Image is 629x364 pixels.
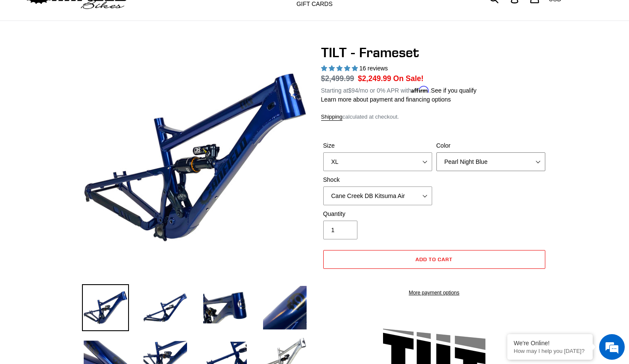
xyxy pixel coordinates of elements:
[415,256,453,262] span: Add to cart
[514,348,586,354] p: How may I help you today?
[321,114,343,121] a: Shipping
[321,96,451,103] a: Learn more about payment and financing options
[321,84,477,95] p: Starting at /mo or 0% APR with .
[359,65,388,72] span: 16 reviews
[348,87,358,94] span: $94
[321,65,360,72] span: 5.00 stars
[9,47,22,60] div: Navigation go back
[27,43,49,64] img: d_696896380_company_1647369064580_696896380
[321,74,354,83] s: $2,499.99
[323,250,545,269] button: Add to cart
[393,73,424,84] span: On Sale!
[323,141,432,150] label: Size
[82,284,129,331] img: Load image into Gallery viewer, TILT - Frameset
[142,284,189,331] img: Load image into Gallery viewer, TILT - Frameset
[321,113,547,121] div: calculated at checkout.
[321,44,547,61] h1: TILT - Frameset
[140,4,161,25] div: Minimize live chat window
[50,108,118,194] span: We're online!
[202,284,249,331] img: Load image into Gallery viewer, TILT - Frameset
[411,86,429,93] span: Affirm
[358,74,391,83] span: $2,249.99
[431,87,477,94] a: See if you qualify - Learn more about Affirm Financing (opens in modal)
[514,340,586,347] div: We're Online!
[296,0,333,8] span: GIFT CARDS
[57,48,156,59] div: Chat with us now
[261,284,308,331] img: Load image into Gallery viewer, TILT - Frameset
[436,141,545,150] label: Color
[323,210,432,218] label: Quantity
[4,233,163,263] textarea: Type your message and hit 'Enter'
[323,175,432,184] label: Shock
[323,289,545,297] a: More payment options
